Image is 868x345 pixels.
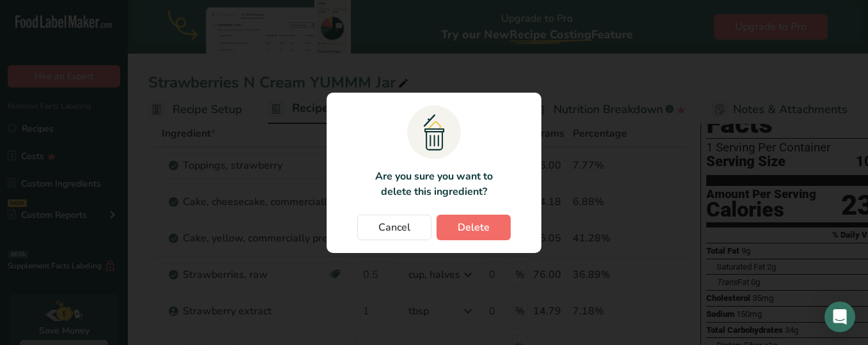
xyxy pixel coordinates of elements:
span: Cancel [378,220,410,235]
div: Open Intercom Messenger [825,302,855,332]
button: Delete [437,215,511,240]
span: Delete [458,220,490,235]
button: Cancel [357,215,431,240]
p: Are you sure you want to delete this ingredient? [368,169,500,199]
